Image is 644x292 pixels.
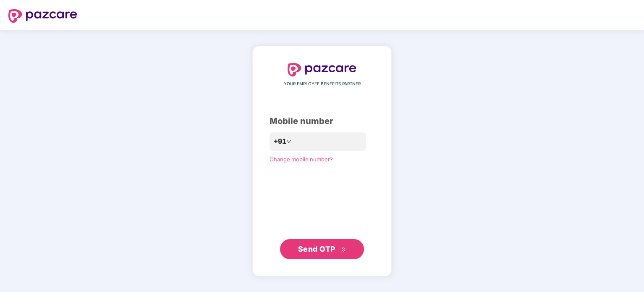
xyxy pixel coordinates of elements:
[270,156,333,163] a: Change mobile number?
[298,245,335,253] span: Send OTP
[280,239,364,259] button: Send OTPdouble-right
[341,247,346,253] span: double-right
[8,9,77,23] img: logo
[284,81,361,87] span: YOUR EMPLOYEE BENEFITS PARTNER
[288,63,356,76] img: logo
[270,115,374,128] div: Mobile number
[286,139,291,144] span: down
[274,136,286,147] span: +91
